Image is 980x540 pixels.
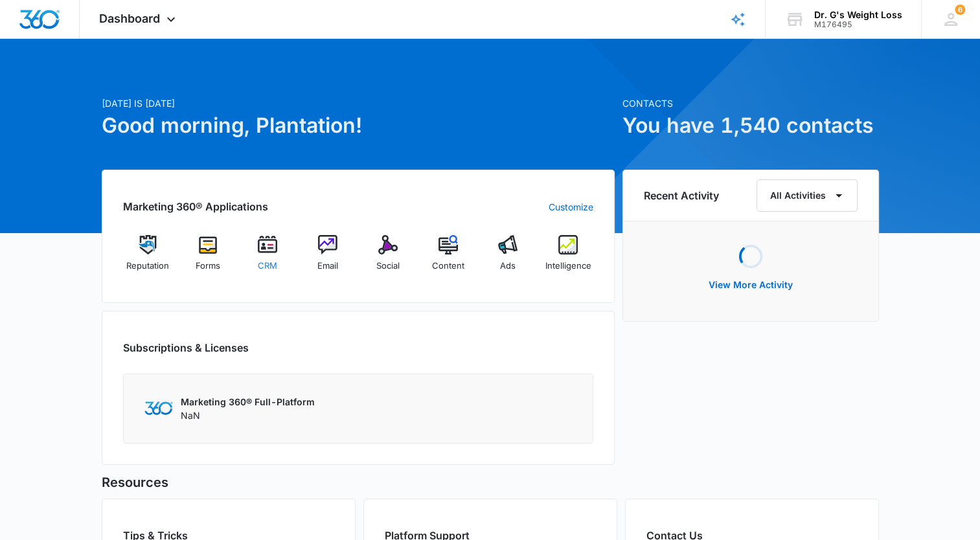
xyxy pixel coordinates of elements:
a: Reputation [123,235,173,282]
h2: Subscriptions & Licenses [123,340,249,355]
a: Intelligence [543,235,593,282]
span: Intelligence [545,260,591,273]
h1: You have 1,540 contacts [622,110,879,141]
div: account id [814,20,902,29]
h1: Good morning, Plantation! [102,110,615,141]
div: notifications count [955,5,965,15]
span: Ads [500,260,516,273]
button: View More Activity [696,269,806,300]
a: Social [363,235,413,282]
a: Content [423,235,473,282]
div: account name [814,10,902,20]
span: 6 [955,5,965,15]
h6: Recent Activity [644,188,719,203]
span: Content [432,260,464,273]
h5: Resources [102,473,879,492]
span: Reputation [126,260,169,273]
span: CRM [258,260,277,273]
p: [DATE] is [DATE] [102,96,615,110]
a: Customize [549,200,593,214]
a: Email [303,235,353,282]
span: Social [376,260,400,273]
a: Forms [183,235,233,282]
p: Marketing 360® Full-Platform [181,395,315,409]
button: All Activities [757,179,858,212]
span: Forms [196,260,220,273]
div: NaN [181,395,315,422]
span: Email [317,260,338,273]
p: Contacts [622,96,879,110]
img: Marketing 360 Logo [144,401,173,415]
a: CRM [243,235,293,282]
a: Ads [483,235,533,282]
span: Dashboard [99,12,160,25]
h2: Marketing 360® Applications [123,199,268,214]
